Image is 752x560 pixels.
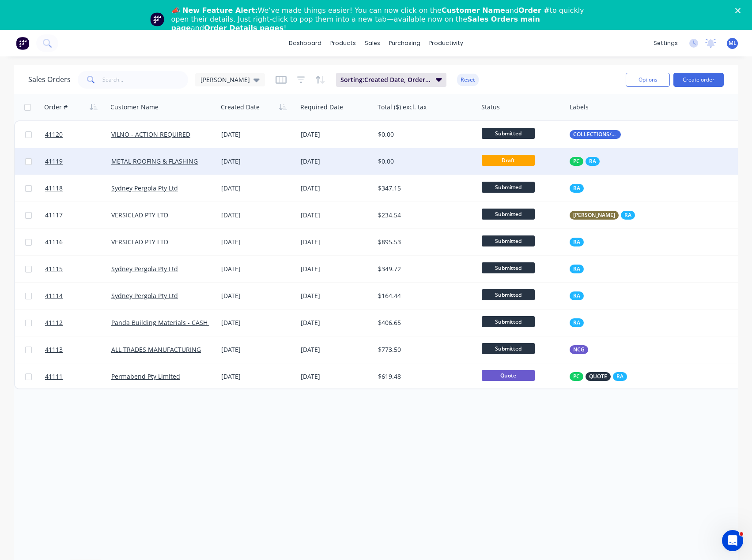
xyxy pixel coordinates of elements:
[482,209,535,220] span: Submitted
[45,265,63,273] span: 41115
[573,345,585,354] span: NCG
[442,6,505,15] b: Customer Name
[300,103,343,112] div: Required Date
[150,12,164,26] img: Profile image for Team
[378,238,470,246] div: $895.53
[570,157,600,166] button: PCRA
[171,15,540,32] b: Sales Orders main page
[111,238,168,246] a: VERSICLAD PTY LTD
[16,37,29,50] img: Factory
[573,130,617,139] span: COLLECTIONS/RETURNS
[221,130,294,139] div: [DATE]
[45,291,63,300] span: 41114
[111,372,180,381] a: Permabend Pty Limited
[45,175,111,202] a: 41118
[729,39,737,47] span: ML
[45,310,111,336] a: 41112
[378,372,470,381] div: $619.48
[573,238,580,246] span: RA
[221,103,260,112] div: Created Date
[284,37,326,50] a: dashboard
[301,345,371,354] div: [DATE]
[735,8,744,13] div: Close
[570,265,584,273] button: RA
[425,37,468,50] div: productivity
[111,291,178,300] a: Sydney Pergola Pty Ltd
[301,211,371,220] div: [DATE]
[378,291,470,300] div: $164.44
[45,211,63,220] span: 41117
[360,37,385,50] div: sales
[570,345,588,354] button: NCG
[378,211,470,220] div: $234.54
[482,155,535,166] span: Draft
[221,157,294,166] div: [DATE]
[111,265,178,273] a: Sydney Pergola Pty Ltd
[28,75,71,84] h1: Sales Orders
[45,283,111,309] a: 41114
[616,372,624,381] span: RA
[573,211,615,220] span: [PERSON_NAME]
[301,184,371,193] div: [DATE]
[221,184,294,193] div: [DATE]
[481,103,500,112] div: Status
[326,37,360,50] div: products
[45,345,63,354] span: 41113
[649,37,682,50] div: settings
[45,372,63,381] span: 41111
[221,265,294,273] div: [DATE]
[102,71,189,89] input: Search...
[110,103,159,112] div: Customer Name
[573,265,580,273] span: RA
[385,37,425,50] div: purchasing
[570,184,584,193] button: RA
[45,238,63,246] span: 41116
[301,157,371,166] div: [DATE]
[570,291,584,300] button: RA
[589,157,596,166] span: RA
[482,289,535,300] span: Submitted
[340,75,431,84] span: Sorting: Created Date, Order #
[45,363,111,390] a: 41111
[482,343,535,354] span: Submitted
[221,372,294,381] div: [DATE]
[301,238,371,246] div: [DATE]
[111,211,168,219] a: VERSICLAD PTY LTD
[45,229,111,255] a: 41116
[589,372,607,381] span: QUOTE
[45,256,111,282] a: 41115
[570,130,621,139] button: COLLECTIONS/RETURNS
[336,73,446,87] button: Sorting:Created Date, Order #
[45,157,63,166] span: 41119
[221,211,294,220] div: [DATE]
[204,24,283,32] b: Order Details pages
[200,75,250,84] span: [PERSON_NAME]
[626,73,670,87] button: Options
[301,291,371,300] div: [DATE]
[45,121,111,148] a: 41120
[482,370,535,381] span: Quote
[45,318,63,327] span: 41112
[570,103,589,112] div: Labels
[45,130,63,139] span: 41120
[573,184,580,193] span: RA
[573,157,580,166] span: PC
[378,184,470,193] div: $347.15
[570,211,635,220] button: [PERSON_NAME]RA
[301,265,371,273] div: [DATE]
[111,345,201,354] a: ALL TRADES MANUFACTURING
[111,318,223,327] a: Panda Building Materials - CASH SALE
[378,318,470,327] div: $406.65
[301,372,371,381] div: [DATE]
[378,157,470,166] div: $0.00
[378,265,470,273] div: $349.72
[221,291,294,300] div: [DATE]
[482,235,535,246] span: Submitted
[518,6,550,15] b: Order #
[171,6,258,15] b: 📣 New Feature Alert:
[111,157,198,165] a: METAL ROOFING & FLASHING
[573,291,580,300] span: RA
[301,130,371,139] div: [DATE]
[570,372,627,381] button: PCQUOTERA
[378,345,470,354] div: $773.50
